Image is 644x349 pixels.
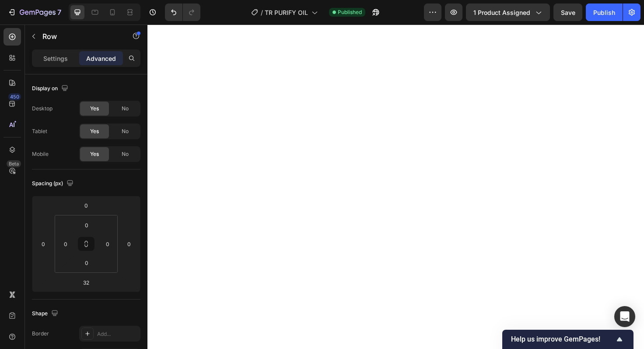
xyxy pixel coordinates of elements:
div: Beta [7,160,21,167]
div: Tablet [32,127,47,135]
div: Shape [32,308,60,320]
span: Yes [90,105,99,113]
div: Mobile [32,150,49,158]
span: No [122,105,129,113]
span: Save [561,9,575,16]
button: 7 [3,4,65,21]
p: 7 [57,7,61,18]
div: Publish [593,8,615,17]
input: 0px [101,237,114,250]
input: 0 [77,199,95,212]
span: Yes [90,127,99,135]
input: 0 [122,237,136,250]
span: Yes [90,150,99,158]
iframe: Design area [147,25,644,349]
button: Show survey - Help us improve GemPages! [511,334,625,345]
div: Desktop [32,105,52,113]
div: Display on [32,83,70,95]
div: Spacing (px) [32,178,75,190]
div: Open Intercom Messenger [614,306,635,327]
span: 1 product assigned [473,8,530,17]
span: No [122,127,129,135]
input: 2xl [77,276,95,289]
span: Published [338,8,362,16]
div: Border [32,330,49,338]
span: / [261,8,263,17]
input: 0px [78,256,95,269]
p: Settings [43,54,68,63]
span: Help us improve GemPages! [511,335,614,344]
p: Advanced [86,54,116,63]
div: 450 [8,93,21,100]
div: Add... [97,330,138,338]
button: Save [553,4,582,21]
button: Publish [586,4,623,21]
input: 0px [78,219,95,232]
div: Undo/Redo [165,4,200,21]
span: No [122,150,129,158]
button: 1 product assigned [466,4,550,21]
input: 0px [59,237,72,250]
p: Row [42,31,117,42]
span: TR PURIFY OIL [265,8,308,17]
input: 0 [37,237,50,250]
